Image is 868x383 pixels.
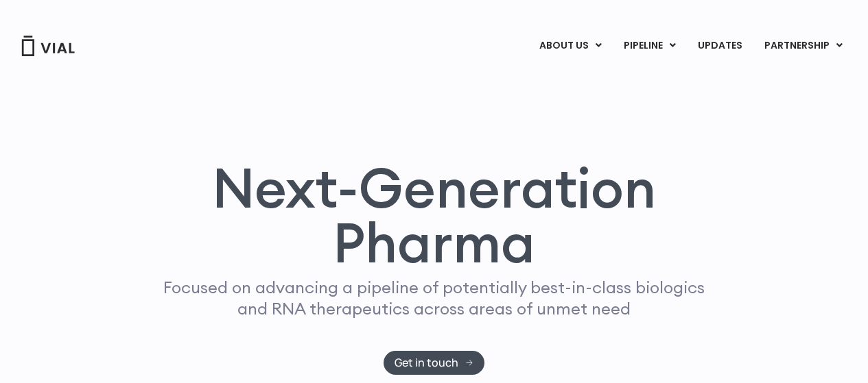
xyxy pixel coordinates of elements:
p: Focused on advancing a pipeline of potentially best-in-class biologics and RNA therapeutics acros... [158,277,711,319]
a: Get in touch [384,351,484,375]
h1: Next-Generation Pharma [137,160,731,270]
span: Get in touch [395,358,458,368]
a: UPDATES [687,34,753,58]
a: ABOUT USMenu Toggle [528,34,612,58]
img: Vial Logo [21,36,75,56]
a: PIPELINEMenu Toggle [613,34,686,58]
a: PARTNERSHIPMenu Toggle [753,34,854,58]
